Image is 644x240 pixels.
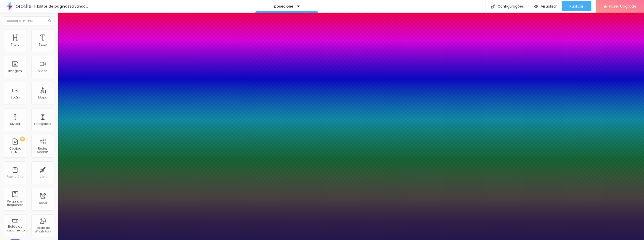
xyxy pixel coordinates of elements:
[38,201,47,205] div: Timer
[8,69,22,73] div: Imagem
[4,16,54,25] input: Buscar elemento
[274,5,293,8] p: posecione
[541,4,557,8] span: Visualizar
[570,4,583,8] span: Publicar
[5,200,25,207] div: Perguntas frequentes
[10,122,20,126] div: Divisor
[48,19,51,22] img: Icone
[534,4,538,9] img: view-1.svg
[529,1,562,11] button: Visualizar
[69,5,88,8] div: Salvando...
[38,69,47,73] div: Vídeo
[33,147,53,154] div: Redes Sociais
[38,96,47,99] div: Mapa
[34,5,69,8] div: Editor de páginas
[491,4,495,9] img: Icone
[34,122,51,126] div: Espaçador
[33,226,53,233] div: Botão do WhatsApp
[609,4,636,8] span: Fazer Upgrade
[11,96,20,99] div: Botão
[5,147,25,154] div: Código HTML
[5,225,25,232] div: Botão de pagamento
[38,175,47,179] div: Ícone
[7,175,23,179] div: Formulário
[11,43,19,46] div: Título
[562,1,591,11] button: Publicar
[39,43,47,46] div: Texto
